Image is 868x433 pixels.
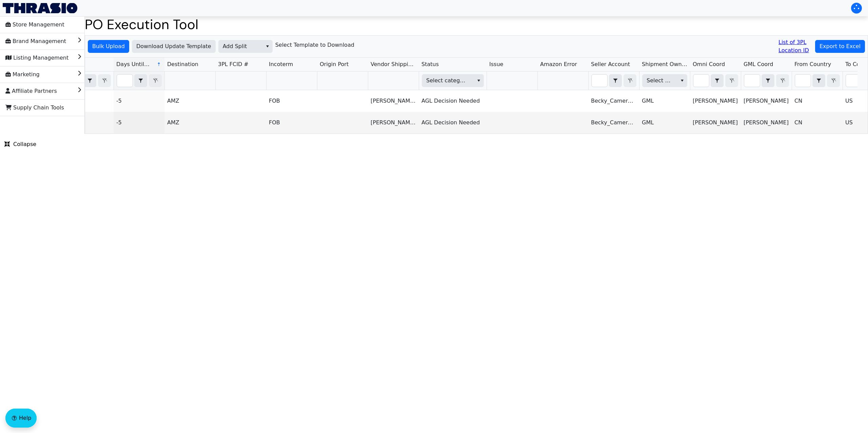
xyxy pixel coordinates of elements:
[592,75,607,87] input: Filter
[741,90,792,112] td: [PERSON_NAME]
[136,42,211,50] span: Download Update Template
[88,40,129,53] button: Bulk Upload
[609,74,622,87] span: Choose Operator
[489,60,503,68] span: Issue
[778,38,812,55] a: List of 3PL Location ID
[5,69,40,80] span: Marketing
[647,77,672,85] span: Select Shipment Owner
[368,112,419,133] td: [PERSON_NAME] Hangzhou Jinhong Sanniao Down Products CO.,Ltd [GEOGRAPHIC_DATA] [GEOGRAPHIC_DATA] ...
[132,40,216,53] button: Download Update Template
[3,3,77,13] img: Thrasio Logo
[792,71,843,90] th: Filter
[116,60,151,68] span: Days Until ERD
[813,75,825,87] button: select
[114,71,164,90] th: Filter
[5,36,66,47] span: Brand Management
[419,71,487,90] th: Filter
[762,75,774,87] button: select
[275,42,354,48] h6: Select Template to Download
[792,112,843,133] td: CN
[5,409,37,428] button: Help floatingactionbutton
[134,74,147,87] span: Choose Operator
[591,60,630,68] span: Seller Account
[266,90,317,112] td: FOB
[820,42,861,50] span: Export to Excel
[693,75,709,87] input: Filter
[639,71,690,90] th: Filter
[262,40,272,53] button: select
[639,90,690,112] td: GML
[815,40,865,53] button: Export to Excel
[218,60,249,68] span: 3PL FCID #
[642,60,687,68] span: Shipment Owner
[164,90,215,112] td: AMZ
[5,86,57,97] span: Affiliate Partners
[164,112,215,133] td: AMZ
[690,90,741,112] td: [PERSON_NAME]
[19,414,31,422] span: Help
[117,75,133,87] input: Filter
[639,112,690,133] td: GML
[368,90,419,112] td: [PERSON_NAME] Hangzhou Jinhong Sanniao Down Products CO.,Ltd [GEOGRAPHIC_DATA] [GEOGRAPHIC_DATA] ...
[269,60,293,68] span: Incoterm
[135,75,147,87] button: select
[223,42,258,50] span: Add Split
[371,60,416,68] span: Vendor Shipping Address
[741,112,792,133] td: [PERSON_NAME]
[677,75,687,87] button: select
[85,16,868,33] h1: PO Execution Tool
[795,75,811,87] input: Filter
[690,71,741,90] th: Filter
[421,60,439,68] span: Status
[5,102,64,113] span: Supply Chain Tools
[4,140,36,148] span: Collapse
[711,75,723,87] button: select
[846,75,862,87] input: Filter
[690,112,741,133] td: [PERSON_NAME]
[426,77,468,85] span: Select category
[474,75,484,87] button: select
[419,90,487,112] td: AGL Decision Needed
[792,90,843,112] td: CN
[114,90,164,112] td: -5
[5,53,68,63] span: Listing Management
[419,112,487,133] td: AGL Decision Needed
[84,75,96,87] button: select
[320,60,349,68] span: Origin Port
[588,112,639,133] td: Becky_Cameron_Home_US
[744,60,773,68] span: GML Coord
[741,71,792,90] th: Filter
[540,60,577,68] span: Amazon Error
[609,75,622,87] button: select
[114,112,164,133] td: -5
[794,60,831,68] span: From Country
[711,74,724,87] span: Choose Operator
[588,90,639,112] td: Becky_Cameron_Home_US
[762,74,774,87] span: Choose Operator
[92,42,125,50] span: Bulk Upload
[5,19,64,30] span: Store Management
[266,112,317,133] td: FOB
[744,75,760,87] input: Filter
[83,74,96,87] span: Choose Operator
[167,60,198,68] span: Destination
[588,71,639,90] th: Filter
[812,74,825,87] span: Choose Operator
[693,60,725,68] span: Omni Coord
